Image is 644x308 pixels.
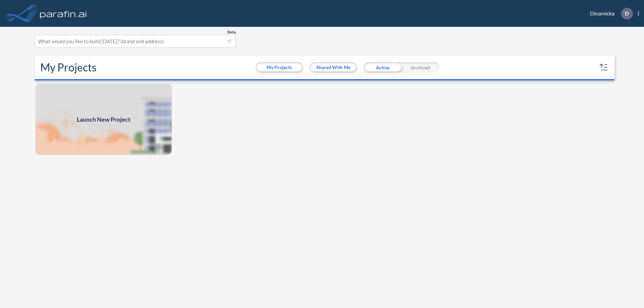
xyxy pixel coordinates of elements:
[227,29,236,35] span: Beta
[39,7,88,20] img: logo
[364,62,401,72] div: Active
[401,62,439,72] div: Archived
[35,83,172,156] img: add
[257,63,302,71] button: My Projects
[40,61,97,74] h2: My Projects
[580,8,639,19] div: Dinamicka
[311,63,356,71] button: Shared With Me
[625,10,629,16] p: D
[35,83,172,156] a: Launch New Project
[598,62,609,73] button: sort
[77,115,130,124] span: Launch New Project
